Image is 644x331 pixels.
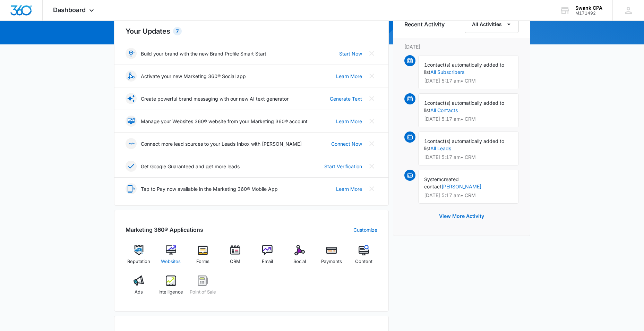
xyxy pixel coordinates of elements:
p: [DATE] [404,43,519,50]
p: [DATE] 5:17 am • CRM [424,78,513,83]
span: Payments [321,258,342,265]
a: Content [351,245,377,270]
p: Tap to Pay now available in the Marketing 360® Mobile App [141,185,278,193]
a: CRM [222,245,249,270]
button: Close [366,138,377,149]
div: account id [575,11,602,16]
span: contact(s) automatically added to list [424,138,504,151]
a: Learn More [336,185,362,193]
a: Websites [157,245,184,270]
a: All Leads [430,145,451,151]
button: All Activities [465,16,519,33]
a: Reputation [126,245,152,270]
span: contact(s) automatically added to list [424,100,504,113]
button: Close [366,116,377,127]
span: Content [355,258,372,265]
h2: Your Updates [126,26,377,36]
a: Connect Now [331,140,362,147]
p: Build your brand with the new Brand Profile Smart Start [141,50,266,57]
a: [PERSON_NAME] [441,184,481,189]
span: Ads [135,289,143,296]
p: [DATE] 5:17 am • CRM [424,155,513,160]
a: Forms [190,245,216,270]
span: Social [293,258,306,265]
h2: Marketing 360® Applications [126,226,203,234]
span: Dashboard [53,6,86,14]
span: Email [262,258,273,265]
a: Ads [126,275,152,300]
a: Start Now [339,50,362,57]
span: Reputation [127,258,150,265]
span: Websites [161,258,181,265]
a: Start Verification [324,163,362,170]
button: Close [366,48,377,59]
a: Point of Sale [190,275,216,300]
a: All Subscribers [430,69,464,75]
span: Intelligence [158,289,183,296]
button: Close [366,93,377,104]
a: Email [254,245,281,270]
div: account name [575,5,602,11]
p: Create powerful brand messaging with our new AI text generator [141,95,289,102]
p: [DATE] 5:17 am • CRM [424,193,513,198]
span: System [424,176,441,182]
span: created contact [424,176,459,189]
div: 7 [173,27,182,35]
p: Activate your new Marketing 360® Social app [141,73,246,80]
button: Close [366,183,377,194]
a: Customize [353,226,377,234]
span: CRM [230,258,240,265]
a: Learn More [336,73,362,80]
p: Get Google Guaranteed and get more leads [141,163,240,170]
span: 1 [424,138,427,144]
p: Manage your Websites 360® website from your Marketing 360® account [141,118,308,125]
button: Close [366,70,377,82]
a: All Contacts [430,107,458,113]
a: Generate Text [330,95,362,102]
span: Forms [196,258,209,265]
a: Learn More [336,118,362,125]
span: Point of Sale [190,289,216,296]
a: Payments [318,245,345,270]
p: Connect more lead sources to your Leads Inbox with [PERSON_NAME] [141,140,302,147]
a: Intelligence [157,275,184,300]
p: [DATE] 5:17 am • CRM [424,117,513,121]
span: 1 [424,62,427,68]
h6: Recent Activity [404,20,445,28]
span: 1 [424,100,427,106]
a: Social [286,245,313,270]
button: View More Activity [432,208,491,224]
span: contact(s) automatically added to list [424,62,504,75]
button: Close [366,161,377,172]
